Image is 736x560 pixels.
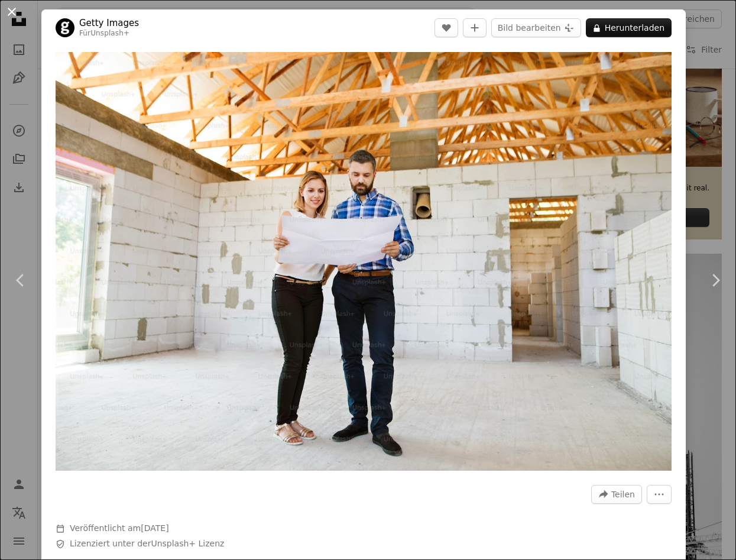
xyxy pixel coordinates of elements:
a: Getty Images [79,17,139,29]
a: Unsplash+ Lizenz [151,539,224,548]
button: Weitere Aktionen [647,485,672,504]
span: Teilen [611,485,635,503]
span: Veröffentlicht am [70,523,169,533]
img: Zum Profil von Getty Images [56,18,74,37]
button: Dieses Bild teilen [591,485,642,504]
span: Lizenziert unter der [70,538,224,550]
img: Junge Paare oder Architekten oder Bauingenieure schauen sich die Pläne des neuen Hauses an und di... [56,52,672,471]
button: Dieses Bild heranzoomen [56,52,672,471]
button: Herunterladen [586,18,672,37]
button: Zu Kollektion hinzufügen [463,18,487,37]
a: Unsplash+ [90,29,129,37]
time: 18. April 2023 um 15:16:33 MESZ [141,523,168,533]
div: Für [79,29,139,38]
a: Weiter [695,224,736,337]
button: Gefällt mir [435,18,458,37]
button: Bild bearbeiten [491,18,581,37]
